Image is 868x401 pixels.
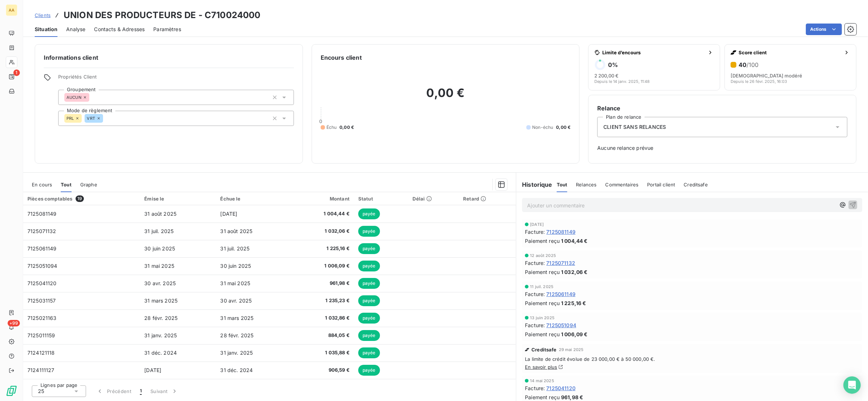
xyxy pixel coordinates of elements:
span: Paiement reçu [525,237,560,245]
span: 31 août 2025 [220,228,252,234]
span: Tout [557,182,568,187]
span: payée [358,347,380,358]
input: Ajouter une valeur [89,94,95,101]
span: 1 [140,388,142,395]
span: 31 mai 2025 [220,280,250,286]
span: 7125051094 [27,263,57,269]
span: Score client [739,50,841,55]
h6: 0 % [608,61,618,68]
h6: Encours client [321,53,362,62]
span: 1 006,09 € [296,262,350,270]
span: Portail client [647,182,675,187]
span: Paiement reçu [525,268,560,276]
span: Analyse [66,26,85,33]
span: /100 [747,61,758,68]
span: 31 mai 2025 [144,263,174,269]
span: 1 [13,69,20,76]
span: 7125081149 [27,211,57,217]
input: Ajouter une valeur [103,115,109,122]
button: Précédent [92,384,136,399]
span: 1 032,06 € [296,228,350,235]
span: 7125061149 [546,290,576,298]
span: 7125011159 [27,332,55,338]
span: Non-échu [532,124,553,131]
span: 28 févr. 2025 [220,332,253,338]
span: Clients [35,12,51,18]
span: 961,98 € [561,393,583,401]
h3: UNION DES PRODUCTEURS DE - C710024000 [64,9,261,22]
span: Creditsafe [684,182,708,187]
span: 14 mai 2025 [530,379,554,383]
img: Logo LeanPay [6,385,17,397]
span: 0,00 € [556,124,570,131]
h6: Historique [516,180,552,189]
span: 1 225,16 € [561,299,586,307]
span: [DATE] [144,367,161,373]
span: La limite de crédit évolue de 23 000,00 € à 50 000,00 €. [525,356,859,362]
span: Situation [35,26,57,33]
button: Limite d’encours0%2 200,00 €Depuis le 14 janv. 2025, 11:48 [588,44,720,90]
span: payée [358,330,380,341]
span: payée [358,295,380,306]
span: 7125061149 [27,245,57,252]
span: PRL [67,116,74,121]
button: 1 [136,384,146,399]
div: Émise le [144,196,211,202]
span: 7125071132 [546,259,575,267]
span: Propriétés Client [58,74,294,84]
span: 25 [38,388,44,395]
span: 7125021163 [27,315,57,321]
span: payée [358,261,380,271]
span: 7125071132 [27,228,56,234]
div: AA [6,4,17,16]
span: 12 août 2025 [530,253,556,258]
span: CLIENT SANS RELANCES [603,123,666,131]
span: [DEMOGRAPHIC_DATA] modéré [731,73,802,79]
span: 30 avr. 2025 [220,297,252,304]
span: 1 235,23 € [296,297,350,304]
a: En savoir plus [525,364,557,370]
span: 7125031157 [27,297,56,304]
button: Actions [806,24,842,35]
div: Open Intercom Messenger [843,376,861,394]
span: 0 [320,118,322,124]
span: payée [358,278,380,289]
span: Tout [61,182,72,187]
span: 31 mars 2025 [220,315,253,321]
span: 31 août 2025 [144,211,176,217]
h6: Informations client [44,53,294,62]
div: Retard [463,196,512,202]
span: Contacts & Adresses [94,26,145,33]
span: 7125081149 [546,228,576,236]
span: 29 mai 2025 [559,347,584,352]
span: 19 [76,195,84,202]
span: 13 juin 2025 [530,316,555,320]
span: 961,98 € [296,280,350,287]
span: Limite d’encours [602,50,705,55]
span: 31 juil. 2025 [220,245,249,252]
span: Creditsafe [531,347,557,353]
span: payée [358,365,380,376]
span: Depuis le 26 févr. 2025, 16:03 [731,79,787,84]
span: 31 déc. 2024 [220,367,253,373]
span: 1 032,06 € [561,268,588,276]
span: 30 avr. 2025 [144,280,176,286]
span: Paiement reçu [525,299,560,307]
span: 28 févr. 2025 [144,315,178,321]
span: 1 032,86 € [296,315,350,322]
div: Pièces comptables [27,195,136,202]
span: 0,00 € [339,124,354,131]
span: 11 juil. 2025 [530,284,553,289]
span: 31 déc. 2024 [144,350,177,356]
span: 30 juin 2025 [144,245,175,252]
span: +99 [8,320,20,326]
span: Facture : [525,384,545,392]
span: VRT [87,116,95,121]
span: 1 225,16 € [296,245,350,252]
span: 7125041120 [27,280,57,286]
span: 7124111127 [27,367,55,373]
span: Facture : [525,290,545,298]
span: [DATE] [220,211,237,217]
span: Facture : [525,321,545,329]
span: Aucune relance prévue [597,144,847,152]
